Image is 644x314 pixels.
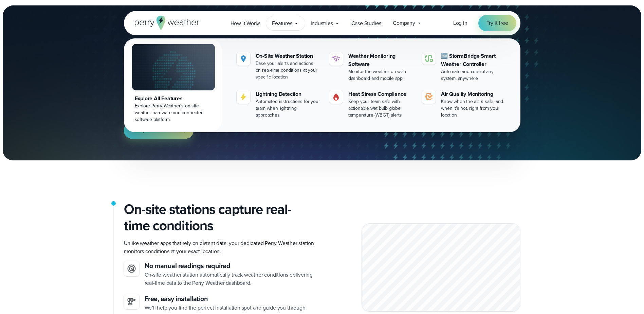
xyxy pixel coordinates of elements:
[332,93,340,101] img: perry weather heat
[425,93,433,101] img: aqi-icon.svg
[124,239,317,256] p: Unlike weather apps that rely on distant data, your dedicated Perry Weather station monitors cond...
[441,52,507,68] div: 🆕 StormBridge Smart Weather Controller
[231,19,261,28] span: How it Works
[225,16,266,30] a: How it Works
[125,40,222,131] a: Explore All Features Explore Perry Weather's on-site weather hardware and connected software plat...
[419,87,509,121] a: Air Quality Monitoring Know when the air is safe, and when it's not, right from your location
[124,122,194,139] a: Request more info
[256,60,321,81] div: Base your alerts and actions on real-time conditions at your specific location
[234,49,324,83] a: perry weather location On-Site Weather Station Base your alerts and actions on real-time conditio...
[145,271,317,287] p: On-site weather station automatically track weather conditions delivering real-time data to the P...
[332,55,340,63] img: software-icon.svg
[393,19,415,27] span: Company
[486,19,508,27] span: Try it free
[441,98,507,119] div: Know when the air is safe, and when it's not, right from your location
[256,98,321,119] div: Automated instructions for your team when lightning approaches
[256,90,321,98] div: Lightning Detection
[348,68,414,82] div: Monitor the weather on web dashboard and mobile app
[348,98,414,119] div: Keep your team safe with actionable wet bulb globe temperature (WBGT) alerts
[419,49,509,85] a: 🆕 StormBridge Smart Weather Controller Automate and control any system, anywhere
[453,19,467,27] span: Log in
[145,294,317,304] h3: Free, easy installation
[135,94,212,103] div: Explore All Features
[256,52,321,60] div: On-Site Weather Station
[124,201,317,234] h2: On-site stations capture real-time conditions
[327,87,417,121] a: perry weather heat Heat Stress Compliance Keep your team safe with actionable wet bulb globe temp...
[272,19,292,28] span: Features
[441,90,507,98] div: Air Quality Monitoring
[239,55,247,63] img: perry weather location
[453,19,467,27] a: Log in
[327,49,417,85] a: Weather Monitoring Software Monitor the weather on web dashboard and mobile app
[311,19,333,28] span: Industries
[135,103,212,123] div: Explore Perry Weather's on-site weather hardware and connected software platform.
[478,15,516,31] a: Try it free
[348,90,414,98] div: Heat Stress Compliance
[234,87,324,121] a: Lightning Detection Automated instructions for your team when lightning approaches
[348,52,414,68] div: Weather Monitoring Software
[346,16,387,30] a: Case Studies
[239,93,247,101] img: lightning-icon.svg
[425,55,433,62] img: stormbridge-icon-V6.svg
[351,19,382,28] span: Case Studies
[441,68,507,82] div: Automate and control any system, anywhere
[145,261,317,271] h3: No manual readings required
